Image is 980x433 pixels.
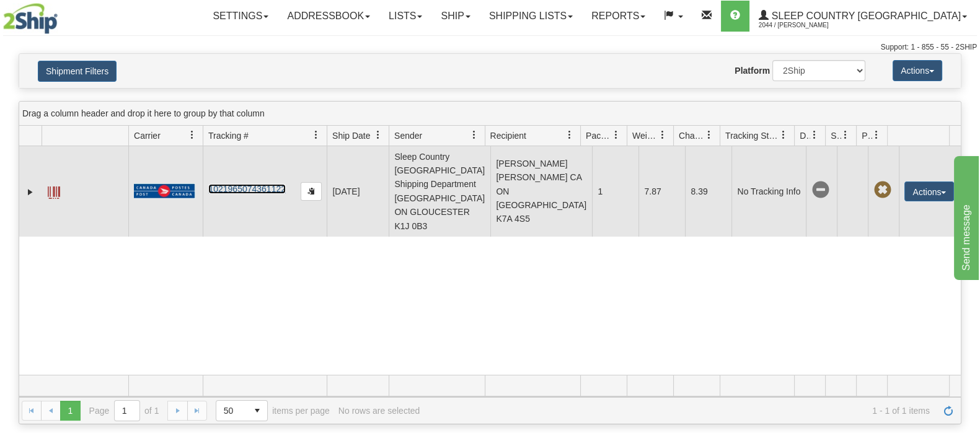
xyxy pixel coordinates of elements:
[735,64,770,77] label: Platform
[431,1,479,32] a: Ship
[134,129,161,142] span: Carrier
[389,146,490,237] td: Sleep Country [GEOGRAPHIC_DATA] Shipping Department [GEOGRAPHIC_DATA] ON GLOUCESTER K1J 0B3
[3,42,977,53] div: Support: 1 - 855 - 55 - 2SHIP
[9,7,115,22] div: Send message
[773,125,794,146] a: Tracking Status filter column settings
[24,186,37,198] a: Expand
[699,125,720,146] a: Charge filter column settings
[582,1,655,32] a: Reports
[327,146,389,237] td: [DATE]
[278,1,379,32] a: Addressbook
[368,125,389,146] a: Ship Date filter column settings
[800,129,810,142] span: Delivery Status
[811,182,829,199] span: No Tracking Info
[428,406,930,416] span: 1 - 1 of 1 items
[862,129,872,142] span: Pickup Status
[115,401,139,421] input: Page 1
[638,146,685,237] td: 7.87
[394,129,422,142] span: Sender
[586,129,612,142] span: Packages
[301,182,322,201] button: Copy to clipboard
[338,406,420,416] div: No rows are selected
[632,129,658,142] span: Weight
[592,146,638,237] td: 1
[379,1,431,32] a: Lists
[306,125,327,146] a: Tracking # filter column settings
[480,1,582,32] a: Shipping lists
[216,400,268,421] span: Page sizes drop down
[490,129,526,142] span: Recipient
[725,129,779,142] span: Tracking Status
[38,61,117,82] button: Shipment Filters
[60,401,80,421] span: Page 1
[873,182,891,199] span: Pickup Not Assigned
[749,1,976,32] a: Sleep Country [GEOGRAPHIC_DATA] 2044 / [PERSON_NAME]
[951,153,979,279] iframe: chat widget
[89,400,159,421] span: Page of 1
[332,129,370,142] span: Ship Date
[804,125,825,146] a: Delivery Status filter column settings
[866,125,887,146] a: Pickup Status filter column settings
[182,125,203,146] a: Carrier filter column settings
[134,183,195,199] img: 20 - Canada Post
[224,405,240,417] span: 50
[759,19,852,32] span: 2044 / [PERSON_NAME]
[652,125,673,146] a: Weight filter column settings
[679,129,705,142] span: Charge
[19,102,961,126] div: grid grouping header
[464,125,485,146] a: Sender filter column settings
[490,146,592,237] td: [PERSON_NAME] [PERSON_NAME] CA ON [GEOGRAPHIC_DATA] K7A 4S5
[48,181,60,201] a: Label
[606,125,627,146] a: Packages filter column settings
[685,146,731,237] td: 8.39
[3,3,58,34] img: logo2044.jpg
[835,125,856,146] a: Shipment Issues filter column settings
[247,401,267,421] span: select
[559,125,580,146] a: Recipient filter column settings
[831,129,841,142] span: Shipment Issues
[731,146,806,237] td: No Tracking Info
[208,184,286,194] a: 1021965074361122
[216,400,330,421] span: items per page
[208,129,249,142] span: Tracking #
[203,1,278,32] a: Settings
[904,182,954,201] button: Actions
[769,11,961,21] span: Sleep Country [GEOGRAPHIC_DATA]
[938,401,958,421] a: Refresh
[893,60,942,81] button: Actions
